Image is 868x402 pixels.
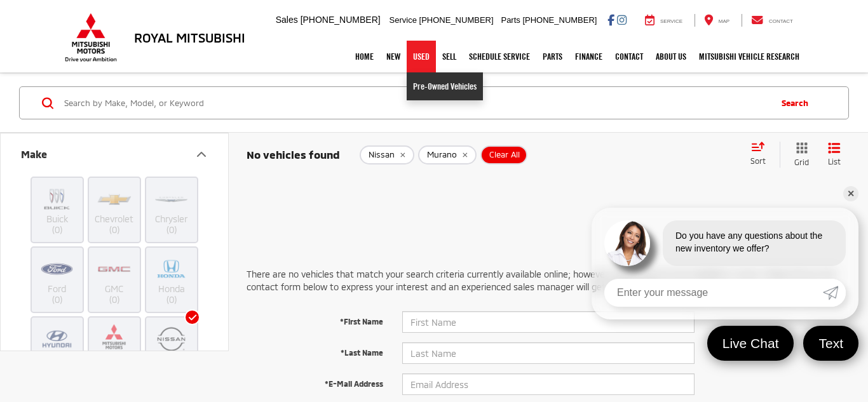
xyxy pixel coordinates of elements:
img: Royal Mitsubishi in Baton Rouge, LA) [154,184,189,214]
button: Select sort value [744,142,780,167]
img: Agent profile photo [604,220,650,266]
span: Map [719,18,729,24]
label: Nissan (0) [146,324,198,375]
a: Contact [609,41,649,72]
img: Royal Mitsubishi in Baton Rouge, LA) [97,324,132,354]
span: Nissan [369,150,395,160]
img: Royal Mitsubishi in Baton Rouge, LA) [154,254,189,284]
a: Submit [823,279,846,307]
button: Search [769,87,827,119]
div: Do you have any questions about the new inventory we offer? [663,220,846,266]
label: Mitsubishi (0) [89,324,140,375]
span: List [828,156,841,167]
span: Grid [794,157,809,168]
span: Service [390,15,417,25]
span: No vehicles found [247,148,340,161]
button: remove Nissan [360,145,414,164]
a: Parts: Opens in a new tab [536,41,569,72]
a: Text [803,326,858,361]
span: Parts [501,15,520,25]
span: Sort [750,156,766,165]
span: Clear All [489,150,520,160]
div: Make [194,147,209,162]
a: Schedule Service: Opens in a new tab [463,41,536,72]
a: Home [349,41,380,72]
img: Mitsubishi [62,13,119,62]
input: Enter your message [604,279,823,307]
label: Chrysler (0) [146,184,198,236]
button: List View [818,142,850,168]
span: [PHONE_NUMBER] [522,15,597,25]
span: Live Chat [716,335,785,352]
span: [PHONE_NUMBER] [301,15,381,25]
span: Contact [769,18,793,24]
label: Honda (0) [146,254,198,305]
input: Search by Make, Model, or Keyword [63,88,769,118]
label: *Last Name [237,342,393,358]
a: About Us [649,41,693,72]
label: Hyundai (0) [32,324,83,375]
img: Royal Mitsubishi in Baton Rouge, LA) [97,184,132,214]
div: Make [21,148,47,160]
input: First Name [402,311,695,333]
span: [PHONE_NUMBER] [419,15,494,25]
label: *E-Mail Address [237,373,393,389]
a: New [380,41,407,72]
button: Grid View [780,142,818,168]
input: Email Address [402,373,695,395]
img: Royal Mitsubishi in Baton Rouge, LA) [97,254,132,284]
a: Pre-Owned Vehicles [407,72,483,100]
a: Facebook: Click to visit our Facebook page [607,15,614,25]
a: Contact [742,14,803,27]
label: GMC (0) [89,254,140,305]
button: Clear All [480,145,527,164]
label: Buick (0) [32,184,83,236]
button: remove Murano [418,145,477,164]
span: Text [812,335,850,352]
a: Finance [569,41,609,72]
span: Service [660,18,682,24]
h3: Royal Mitsubishi [134,30,245,44]
a: Map [695,14,739,27]
span: Sales [276,15,298,25]
img: Royal Mitsubishi in Baton Rouge, LA) [154,324,189,354]
img: Royal Mitsubishi in Baton Rouge, LA) [39,184,74,214]
p: There are no vehicles that match your search criteria currently available online; however, there ... [247,268,850,293]
a: Used [407,41,436,72]
span: Murano [427,150,457,160]
button: MakeMake [1,133,229,175]
a: Service [635,14,692,27]
input: Last Name [402,342,695,364]
a: Mitsubishi Vehicle Research [693,41,806,72]
img: Royal Mitsubishi in Baton Rouge, LA) [39,324,74,354]
a: Live Chat [707,326,794,361]
a: Sell [436,41,463,72]
img: Royal Mitsubishi in Baton Rouge, LA) [39,254,74,284]
a: Instagram: Click to visit our Instagram page [617,15,627,25]
label: Ford (0) [32,254,83,305]
label: *First Name [237,311,393,327]
label: Chevrolet (0) [89,184,140,236]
